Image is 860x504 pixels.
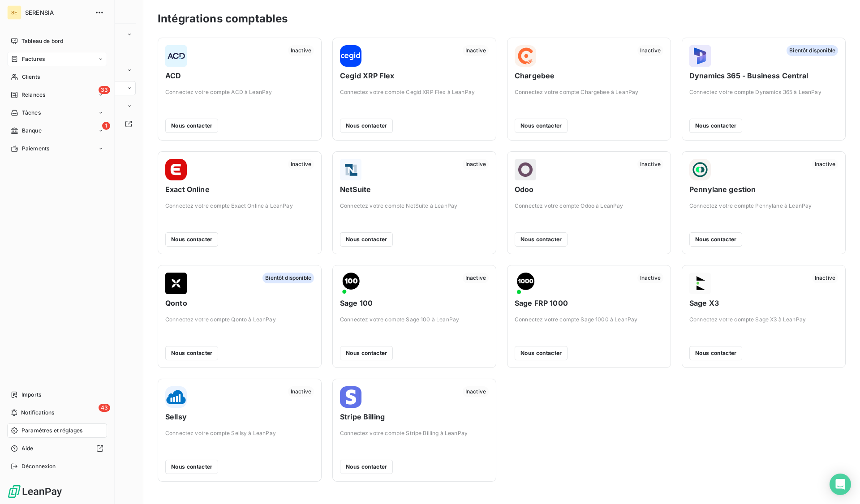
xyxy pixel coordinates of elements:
img: Logo LeanPay [7,484,63,499]
span: SERENSIA [25,9,90,16]
img: Sage FRP 1000 logo [515,273,536,294]
img: Cegid XRP Flex logo [340,45,361,67]
span: Inactive [463,273,489,283]
img: Dynamics 365 - Business Central logo [689,45,711,67]
span: Chargebee [515,70,663,81]
span: Inactive [463,159,489,170]
img: Pennylane gestion logo [689,159,711,180]
div: Open Intercom Messenger [830,474,851,495]
button: Nous contacter [165,232,218,247]
span: Stripe Billing [340,411,489,422]
button: Nous contacter [165,119,218,133]
span: Dynamics 365 - Business Central [689,70,838,81]
span: Bientôt disponible [787,45,838,56]
img: ACD logo [165,45,187,67]
img: Exact Online logo [165,159,187,180]
img: Qonto logo [165,273,187,294]
span: Notifications [21,409,54,417]
span: Factures [22,55,45,63]
span: Connectez votre compte Sage 1000 à LeanPay [515,316,663,324]
span: Exact Online [165,184,314,195]
img: Sage 100 logo [340,273,361,294]
span: Inactive [288,159,314,170]
button: Nous contacter [165,460,218,474]
span: Sage 100 [340,298,489,308]
span: Tableau de bord [21,37,63,45]
span: Connectez votre compte Exact Online à LeanPay [165,202,314,210]
span: Paramètres et réglages [21,427,82,435]
span: NetSuite [340,184,489,195]
button: Nous contacter [340,346,393,360]
span: Connectez votre compte ACD à LeanPay [165,88,314,96]
span: Aide [21,444,34,453]
span: Connectez votre compte Chargebee à LeanPay [515,88,663,96]
span: Inactive [637,159,663,170]
span: Relances [21,91,45,99]
span: Connectez votre compte Pennylane à LeanPay [689,202,838,210]
button: Nous contacter [340,119,393,133]
span: Odoo [515,184,663,195]
div: SE [7,5,21,20]
h3: Intégrations comptables [158,11,288,27]
span: Sage X3 [689,298,838,308]
button: Nous contacter [340,232,393,247]
span: Inactive [637,273,663,283]
img: Sage X3 logo [689,273,711,294]
button: Nous contacter [689,119,742,133]
button: Nous contacter [689,346,742,360]
button: Nous contacter [165,346,218,360]
img: Odoo logo [515,159,536,180]
img: NetSuite logo [340,159,361,180]
span: Clients [22,73,40,81]
span: Sage FRP 1000 [515,298,663,308]
span: Paiements [22,145,49,153]
span: Inactive [812,159,838,170]
span: Inactive [463,386,489,397]
button: Nous contacter [689,232,742,247]
span: Connectez votre compte Stripe Billing à LeanPay [340,429,489,437]
span: ACD [165,70,314,81]
span: Bientôt disponible [262,273,314,283]
span: 33 [99,86,110,94]
button: Nous contacter [515,232,568,247]
span: Connectez votre compte Cegid XRP Flex à LeanPay [340,88,489,96]
a: Aide [7,441,107,456]
img: Chargebee logo [515,45,536,67]
span: Inactive [288,45,314,56]
span: Inactive [463,45,489,56]
span: Connectez votre compte Qonto à LeanPay [165,316,314,324]
span: Connectez votre compte Odoo à LeanPay [515,202,663,210]
span: Banque [22,127,42,135]
img: Stripe Billing logo [340,386,361,408]
img: Sellsy logo [165,386,187,408]
span: Inactive [288,386,314,397]
button: Nous contacter [340,460,393,474]
span: Qonto [165,298,314,308]
span: Imports [21,391,41,399]
span: Connectez votre compte Dynamics 365 à LeanPay [689,88,838,96]
span: Inactive [637,45,663,56]
span: Cegid XRP Flex [340,70,489,81]
span: Connectez votre compte Sellsy à LeanPay [165,429,314,437]
span: Déconnexion [21,462,56,470]
span: 43 [99,404,110,412]
span: 1 [102,122,110,130]
span: Tâches [22,109,41,117]
button: Nous contacter [515,119,568,133]
button: Nous contacter [515,346,568,360]
span: Pennylane gestion [689,184,838,195]
span: Connectez votre compte NetSuite à LeanPay [340,202,489,210]
span: Connectez votre compte Sage 100 à LeanPay [340,316,489,324]
span: Connectez votre compte Sage X3 à LeanPay [689,316,838,324]
span: Inactive [812,273,838,283]
span: Sellsy [165,411,314,422]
